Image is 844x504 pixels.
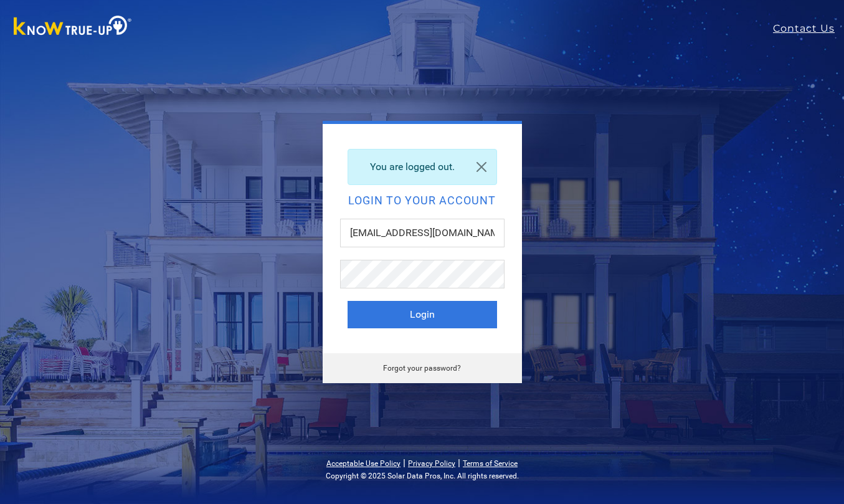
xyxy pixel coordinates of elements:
[458,457,460,468] span: |
[463,459,518,468] a: Terms of Service
[348,195,497,206] h2: Login to your account
[326,459,401,468] a: Acceptable Use Policy
[403,457,405,468] span: |
[348,301,497,328] button: Login
[773,21,844,36] a: Contact Us
[348,149,497,185] div: You are logged out.
[383,364,461,373] a: Forgot your password?
[7,13,138,41] img: Know True-Up
[467,150,496,184] a: Close
[408,459,455,468] a: Privacy Policy
[340,219,505,247] input: Email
